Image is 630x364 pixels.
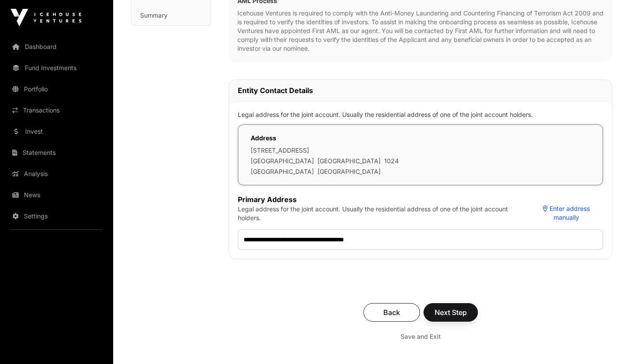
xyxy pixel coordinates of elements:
label: Address [251,134,399,143]
a: Fund Investments [7,58,106,78]
span: [GEOGRAPHIC_DATA] [251,167,314,176]
img: Icehouse Ventures Logo [11,9,81,26]
a: Invest [7,122,106,141]
p: [STREET_ADDRESS] [251,146,399,155]
button: Back [363,303,420,322]
a: Portfolio [7,79,106,99]
span: [GEOGRAPHIC_DATA] [317,167,381,176]
iframe: Chat Widget [586,322,630,364]
a: Analysis [7,164,106,184]
span: [GEOGRAPHIC_DATA] [251,157,314,165]
span: 1024 [384,157,399,165]
p: Icehouse Ventures is required to comply with the Anti-Money Laundering and Countering Financing o... [237,9,603,53]
p: Legal address for the joint account. Usually the residential address of one of the joint account ... [238,205,530,222]
a: Transactions [7,101,106,120]
span: Back [374,307,409,318]
button: Enter address manually [530,204,603,222]
button: Next Step [424,303,478,322]
h2: Entity Contact Details [238,85,603,96]
a: News [7,185,106,205]
a: Summary [131,6,210,25]
label: Primary Address [238,194,530,205]
span: Legal address for the joint account. Usually the residential address of one of the joint account ... [238,111,533,118]
span: Save and Exit [401,332,441,341]
span: Next Step [435,307,467,318]
a: Settings [7,206,106,226]
a: Dashboard [7,37,106,56]
span: [GEOGRAPHIC_DATA] [317,157,381,165]
a: Statements [7,143,106,162]
button: Save and Exit [390,329,451,345]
